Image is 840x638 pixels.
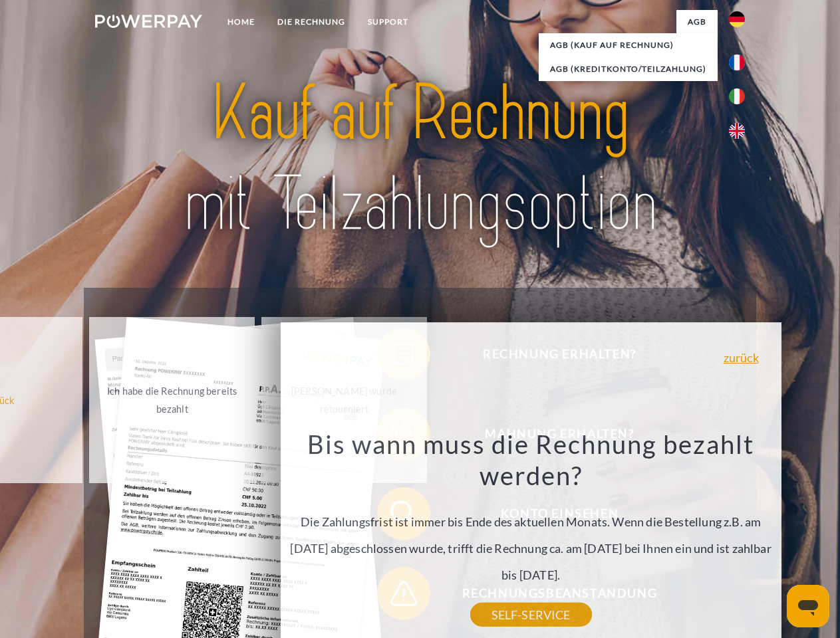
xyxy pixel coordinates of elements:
div: Ich habe die Rechnung bereits bezahlt [97,382,247,418]
img: it [729,88,745,104]
a: DIE RECHNUNG [266,10,356,34]
a: Home [216,10,266,34]
a: SUPPORT [356,10,420,34]
div: Die Zahlungsfrist ist immer bis Ende des aktuellen Monats. Wenn die Bestellung z.B. am [DATE] abg... [288,428,773,615]
a: zurück [724,352,759,364]
a: agb [676,10,718,34]
a: SELF-SERVICE [470,603,592,627]
img: de [729,11,745,27]
iframe: Schaltfläche zum Öffnen des Messaging-Fensters [787,585,829,627]
img: logo-powerpay-white.svg [95,15,202,28]
img: title-powerpay_de.svg [127,64,713,255]
a: AGB (Kauf auf Rechnung) [539,33,718,57]
img: en [729,123,745,139]
img: fr [729,54,745,70]
h3: Bis wann muss die Rechnung bezahlt werden? [288,428,773,492]
a: AGB (Kreditkonto/Teilzahlung) [539,57,718,81]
